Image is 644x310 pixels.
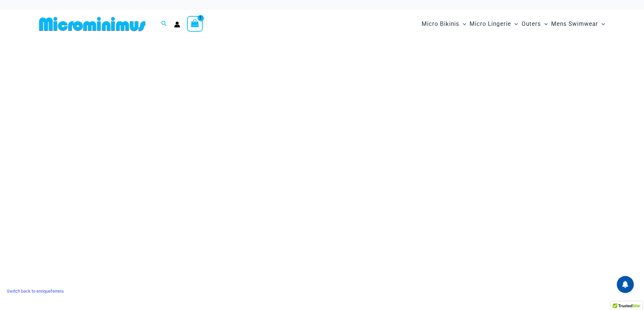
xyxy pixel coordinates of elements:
[468,14,520,34] a: Micro LingerieMenu ToggleMenu Toggle
[422,15,459,33] span: Micro Bikinis
[522,15,541,33] span: Outers
[459,15,466,33] span: Menu Toggle
[598,15,605,33] span: Menu Toggle
[541,15,548,33] span: Menu Toggle
[551,15,598,33] span: Mens Swimwear
[420,14,468,34] a: Micro BikinisMenu ToggleMenu Toggle
[3,286,67,296] a: Switch back to enriqueferrera
[549,14,607,34] a: Mens SwimwearMenu ToggleMenu Toggle
[520,14,549,34] a: OutersMenu ToggleMenu Toggle
[511,15,518,33] span: Menu Toggle
[174,21,180,28] a: Account icon link
[187,16,203,32] a: View Shopping Cart, 1 items
[470,15,511,33] span: Micro Lingerie
[36,16,148,32] img: MM SHOP LOGO FLAT
[161,20,167,28] a: Search icon link
[419,13,608,35] nav: Site Navigation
